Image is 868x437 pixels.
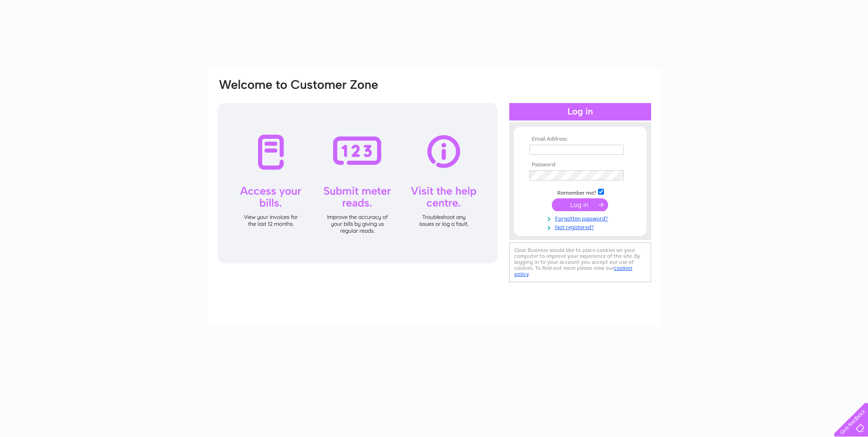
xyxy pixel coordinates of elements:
[529,222,633,231] a: Not registered?
[527,136,633,142] th: Email Address:
[552,198,608,211] input: Submit
[529,213,633,222] a: Forgotten password?
[527,187,633,197] td: Remember me?
[509,242,651,282] div: Clear Business would like to place cookies on your computer to improve your experience of the sit...
[514,265,632,277] a: cookies policy
[527,162,633,168] th: Password:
